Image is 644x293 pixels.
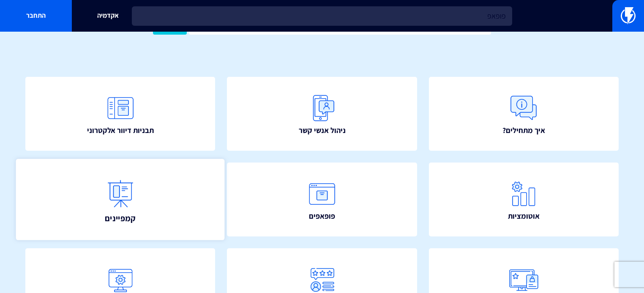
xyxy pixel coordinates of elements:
a: ניהול אנשי קשר [227,77,417,151]
a: אוטומציות [429,163,619,236]
span: תבניות דיוור אלקטרוני [87,125,154,136]
a: איך מתחילים? [429,77,619,151]
a: תבניות דיוור אלקטרוני [25,77,215,151]
input: חיפוש מהיר... [132,6,512,26]
a: פופאפים [227,163,417,236]
span: פופאפים [309,211,335,222]
span: אוטומציות [508,211,540,222]
span: איך מתחילים? [502,125,545,136]
span: ניהול אנשי קשר [299,125,346,136]
span: קמפיינים [105,212,136,224]
a: קמפיינים [16,159,225,240]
